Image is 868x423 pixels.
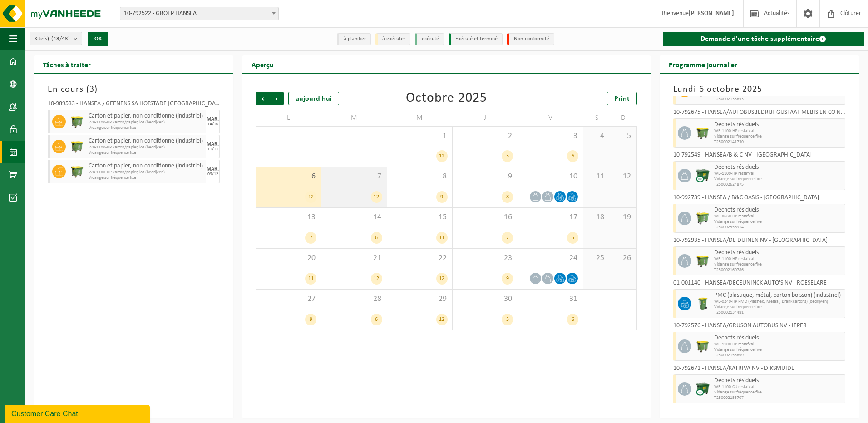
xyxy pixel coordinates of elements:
div: 9 [436,191,448,203]
span: T250002134481 [714,310,843,315]
span: Vidange sur fréquence fixe [714,305,843,310]
span: Vidange sur fréquence fixe [714,262,843,267]
img: WB-1100-HPE-GN-50 [696,254,710,268]
span: 23 [457,253,513,263]
div: 01-001140 - HANSEA/DECEUNINCK AUTO'S NV - ROESELARE [673,280,845,289]
span: 22 [392,253,448,263]
button: Site(s)(43/43) [30,32,82,45]
li: à exécuter [375,33,410,45]
span: Print [614,95,630,103]
span: Précédent [256,92,270,105]
div: MAR. [207,142,219,147]
span: 2 [457,131,513,141]
span: 24 [523,253,578,263]
span: 5 [615,131,632,141]
div: 14/10 [207,122,218,127]
span: T250002556914 [714,225,843,230]
span: 1 [392,131,448,141]
span: 16 [457,212,513,222]
td: M [387,110,453,126]
div: 10-792576 - HANSEA/GRUSON AUTOBUS NV - IEPER [673,323,845,332]
li: Exécuté et terminé [449,33,503,45]
span: WB-1100-HP restafval [714,342,843,347]
span: WB-1100-HP karton/papier, los (bedrijven) [89,145,204,150]
div: MAR. [207,117,219,122]
div: 10-792671 - HANSEA/KATRIVA NV - DIKSMUIDE [673,365,845,374]
div: 6 [371,314,382,325]
li: à planifier [337,33,371,45]
span: 6 [261,172,316,182]
span: T250002155699 [714,353,843,358]
img: WB-1100-HPE-GN-50 [696,339,710,353]
strong: [PERSON_NAME] [689,10,734,17]
span: Carton et papier, non-conditionné (industriel) [89,162,204,170]
div: 5 [502,150,513,162]
span: 8 [392,172,448,182]
li: exécuté [415,33,444,45]
span: Vidange sur fréquence fixe [89,175,204,181]
img: WB-0660-HPE-GN-50 [696,211,710,225]
span: Déchets résiduels [714,334,843,342]
span: 3 [523,131,578,141]
img: WB-1100-CU [696,382,710,396]
img: WB-1100-HPE-GN-50 [70,165,84,178]
span: PMC (plastique, métal, carton boisson) (industriel) [714,292,843,299]
span: Site(s) [35,32,70,46]
span: WB-1100-HP restafval [714,171,843,177]
div: 12 [371,191,382,203]
td: J [453,110,518,126]
div: 10-792675 - HANSEA/AUTOBUSBEDRIJF GUSTAAF MEBIS EN CO NV - [GEOGRAPHIC_DATA] [673,109,845,118]
div: 11 [305,273,316,285]
span: 25 [588,253,605,263]
div: 12 [436,273,448,285]
span: 7 [326,172,382,182]
span: 3 [89,85,94,94]
div: 8 [502,191,513,203]
div: 11 [436,232,448,244]
div: 12 [436,314,448,325]
span: T250002624875 [714,182,843,187]
span: 26 [615,253,632,263]
h2: Tâches à traiter [34,55,100,73]
span: 21 [326,253,382,263]
div: 9 [502,273,513,285]
span: T250002155707 [714,395,843,401]
div: 11/11 [207,147,218,152]
span: 9 [457,172,513,182]
div: 10-992739 - HANSEA / B&C OASIS - [GEOGRAPHIC_DATA] [673,195,845,204]
img: WB-0240-HPE-GN-50 [696,297,710,310]
div: Octobre 2025 [406,92,487,105]
span: Carton et papier, non-conditionné (industriel) [89,113,204,120]
div: 7 [502,232,513,244]
div: 6 [567,314,578,325]
span: Vidange sur fréquence fixe [714,177,843,182]
div: 7 [305,232,316,244]
span: Vidange sur fréquence fixe [714,347,843,353]
a: Demande d'une tâche supplémentaire [663,32,864,46]
span: 28 [326,294,382,304]
span: Vidange sur fréquence fixe [714,134,843,139]
span: WB-0660-HP restafval [714,214,843,219]
span: Vidange sur fréquence fixe [89,150,204,156]
span: T250002141730 [714,139,843,145]
span: 29 [392,294,448,304]
span: T250002160786 [714,267,843,273]
a: Print [607,92,637,105]
h2: Programme journalier [660,55,746,73]
span: WB-1100-CU restafval [714,384,843,390]
span: 4 [588,131,605,141]
span: 14 [326,212,382,222]
div: 5 [567,232,578,244]
span: Vidange sur fréquence fixe [89,125,204,131]
span: Suivant [270,92,284,105]
span: 18 [588,212,605,222]
span: 10-792522 - GROEP HANSEA [120,7,279,20]
div: aujourd'hui [288,92,339,105]
span: 27 [261,294,316,304]
span: 19 [615,212,632,222]
span: 11 [588,172,605,182]
span: Déchets résiduels [714,249,843,256]
span: 30 [457,294,513,304]
td: M [321,110,387,126]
